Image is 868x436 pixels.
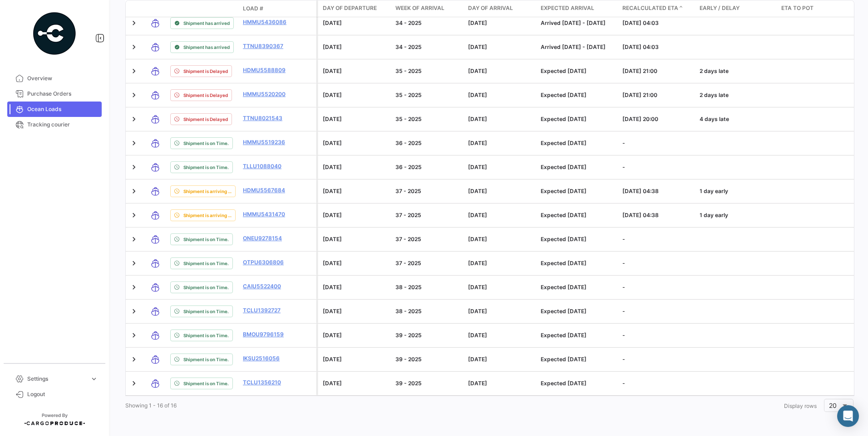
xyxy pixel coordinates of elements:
[395,163,461,171] div: 36 - 2025
[183,236,229,243] span: Shipment is on Time.
[27,375,86,383] span: Settings
[468,43,533,51] div: [DATE]
[541,355,615,363] div: Expected [DATE]
[395,4,444,12] span: Week of arrival
[541,211,615,219] div: Expected [DATE]
[129,187,138,196] a: Expand/Collapse Row
[183,19,230,27] span: Shipment has arrived
[468,67,533,75] div: [DATE]
[468,187,533,195] div: [DATE]
[541,163,615,171] div: Expected [DATE]
[622,188,659,194] span: [DATE] 04:38
[243,282,290,291] a: CAIU5522400
[541,379,615,388] div: Expected [DATE]
[541,331,615,339] div: Expected [DATE]
[323,331,388,339] div: [DATE]
[243,306,290,315] a: TCLU1392727
[243,354,290,363] a: IKSU2516056
[619,0,696,17] datatable-header-cell: Recalculated ETA
[395,235,461,243] div: 37 - 2025
[243,162,290,170] a: TLLU1088040
[622,44,659,50] span: [DATE] 04:03
[468,115,533,123] div: [DATE]
[541,283,615,291] div: Expected [DATE]
[468,163,533,171] div: [DATE]
[395,67,461,75] div: 35 - 2025
[395,259,461,267] div: 37 - 2025
[27,390,98,398] span: Logout
[323,283,388,291] div: [DATE]
[622,140,625,146] span: -
[243,90,290,98] a: HMMU5520200
[468,307,533,315] div: [DATE]
[395,355,461,363] div: 39 - 2025
[541,91,615,99] div: Expected [DATE]
[700,4,740,12] span: Early / Delay
[622,356,625,363] span: -
[144,5,167,12] datatable-header-cell: Transport mode
[243,5,263,13] span: Load #
[243,18,290,26] a: HMMU5436086
[129,283,138,292] a: Expand/Collapse Row
[541,307,615,315] div: Expected [DATE]
[129,91,138,100] a: Expand/Collapse Row
[622,4,678,12] span: Recalculated ETA
[395,283,461,291] div: 38 - 2025
[622,284,625,291] span: -
[243,330,290,339] a: BMOU9796159
[622,19,659,26] span: [DATE] 04:03
[183,188,232,195] span: Shipment is arriving Early.
[27,90,98,98] span: Purchase Orders
[323,259,388,267] div: [DATE]
[395,211,461,219] div: 37 - 2025
[323,235,388,243] div: [DATE]
[323,4,377,12] span: Day of departure
[129,307,138,316] a: Expand/Collapse Row
[129,19,138,28] a: Expand/Collapse Row
[395,91,461,99] div: 35 - 2025
[129,115,138,124] a: Expand/Collapse Row
[129,379,138,388] a: Expand/Collapse Row
[541,67,615,75] div: Expected [DATE]
[395,307,461,315] div: 38 - 2025
[468,4,513,12] span: Day of arrival
[323,379,388,388] div: [DATE]
[541,187,615,195] div: Expected [DATE]
[622,68,657,74] span: [DATE] 21:00
[129,331,138,340] a: Expand/Collapse Row
[183,92,228,99] span: Shipment is Delayed
[468,379,533,388] div: [DATE]
[90,375,98,383] span: expand_more
[294,5,316,12] datatable-header-cell: Policy
[468,139,533,147] div: [DATE]
[468,283,533,291] div: [DATE]
[395,331,461,339] div: 39 - 2025
[781,4,814,12] span: ETA to POT
[464,0,537,17] datatable-header-cell: Day of arrival
[7,71,102,86] a: Overview
[622,164,625,170] span: -
[183,212,232,219] span: Shipment is arriving Early.
[468,91,533,99] div: [DATE]
[129,235,138,244] a: Expand/Collapse Row
[468,235,533,243] div: [DATE]
[167,5,239,12] datatable-header-cell: Shipment Status
[395,139,461,147] div: 36 - 2025
[323,91,388,99] div: [DATE]
[183,308,229,315] span: Shipment is on Time.
[622,260,625,266] span: -
[700,116,729,122] span: 4 days late
[323,139,388,147] div: [DATE]
[183,44,230,51] span: Shipment has arrived
[700,212,728,218] span: 1 day early
[243,234,290,242] a: ONEU9278154
[468,259,533,267] div: [DATE]
[243,138,290,146] a: HMMU5519236
[784,402,817,409] span: Display rows
[541,4,594,12] span: Expected Arrival
[129,139,138,148] a: Expand/Collapse Row
[700,188,728,194] span: 1 day early
[239,1,294,16] datatable-header-cell: Load #
[837,405,859,427] div: Abrir Intercom Messenger
[129,67,138,76] a: Expand/Collapse Row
